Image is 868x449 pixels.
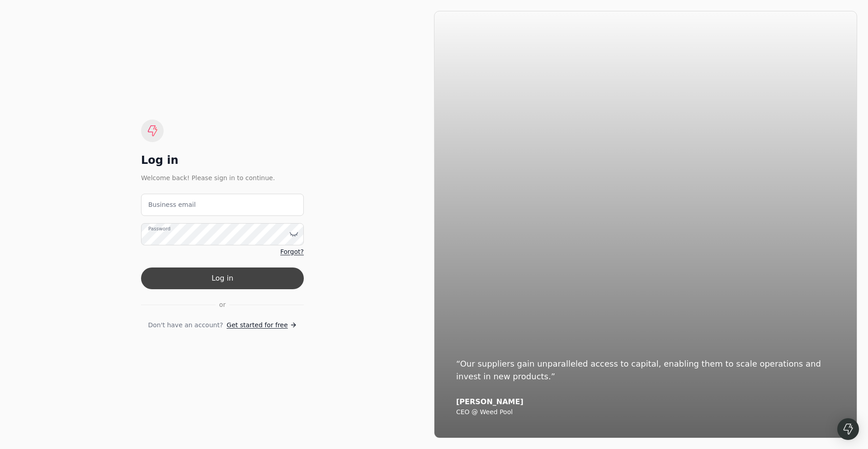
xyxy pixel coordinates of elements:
div: “Our suppliers gain unparalleled access to capital, enabling them to scale operations and invest ... [456,358,835,383]
a: Forgot? [280,247,304,257]
div: CEO @ Weed Pool [456,408,835,416]
div: Welcome back! Please sign in to continue. [141,173,304,183]
label: Business email [148,200,196,210]
div: Log in [141,153,304,167]
span: Don't have an account? [148,320,223,330]
div: Open Intercom Messenger [837,418,859,440]
button: Log in [141,267,304,289]
span: Get started for free [226,320,288,330]
div: [PERSON_NAME] [456,397,835,406]
a: Get started for free [226,320,297,330]
span: or [219,300,226,310]
label: Password [148,225,170,232]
